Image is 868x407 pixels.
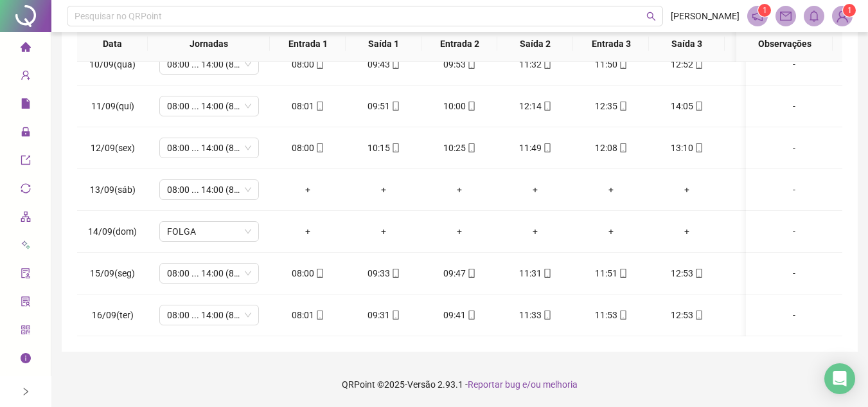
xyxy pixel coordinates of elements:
[508,266,563,280] div: 11:31
[659,141,714,155] div: 13:10
[583,99,639,113] div: 12:35
[356,308,411,322] div: 09:31
[583,266,639,280] div: 11:51
[583,308,639,322] div: 11:53
[432,141,487,155] div: 10:25
[649,26,725,62] th: Saída 3
[497,26,573,62] th: Saída 2
[659,183,714,197] div: +
[314,143,324,152] span: mobile
[542,60,552,69] span: mobile
[508,57,563,71] div: 11:32
[280,99,335,113] div: 08:01
[756,57,832,71] div: -
[583,183,639,197] div: +
[21,64,31,90] span: user-add
[21,291,31,316] span: solution
[21,347,31,373] span: info-circle
[314,102,324,111] span: mobile
[756,266,832,280] div: -
[314,311,324,320] span: mobile
[21,262,31,288] span: audit
[659,57,714,71] div: 12:52
[270,26,346,62] th: Entrada 1
[763,6,767,15] span: 1
[390,269,400,278] span: mobile
[466,269,476,278] span: mobile
[21,375,31,401] span: gift
[466,311,476,320] span: mobile
[432,224,487,239] div: +
[583,141,639,155] div: 12:08
[167,96,251,116] span: 08:00 ... 14:00 (8 HORAS)
[432,308,487,322] div: 09:41
[542,102,552,111] span: mobile
[89,59,136,69] span: 10/09(qua)
[847,6,852,15] span: 1
[756,183,832,197] div: -
[432,57,487,71] div: 09:53
[583,57,639,71] div: 11:50
[758,4,771,17] sup: 1
[725,26,801,62] th: Entrada 4
[735,141,790,155] div: 13:22
[280,141,335,155] div: 08:00
[693,311,704,320] span: mobile
[167,180,251,199] span: 08:00 ... 14:00 (8 HORAS)
[542,269,552,278] span: mobile
[432,183,487,197] div: +
[843,4,856,17] sup: Atualize o seu contato no menu Meus Dados
[573,26,649,62] th: Entrada 3
[752,10,763,22] span: notification
[756,141,832,155] div: -
[736,26,833,62] th: Observações
[583,224,639,239] div: +
[833,6,852,26] img: 83922
[432,99,487,113] div: 10:00
[432,266,487,280] div: 09:47
[91,143,135,153] span: 12/09(sex)
[90,185,136,195] span: 13/09(sáb)
[356,99,411,113] div: 09:51
[659,308,714,322] div: 12:53
[390,143,400,152] span: mobile
[735,57,790,71] div: 13:02
[356,57,411,71] div: 09:43
[77,26,148,62] th: Data
[617,102,628,111] span: mobile
[824,363,855,394] div: Open Intercom Messenger
[693,60,704,69] span: mobile
[88,226,137,237] span: 14/09(dom)
[735,308,790,322] div: 13:00
[756,308,832,322] div: -
[21,121,31,147] span: lock
[693,102,704,111] span: mobile
[51,362,868,407] footer: QRPoint © 2025 - 2.93.1 -
[167,264,251,283] span: 08:00 ... 14:00 (8 HORAS)
[617,143,628,152] span: mobile
[542,143,552,152] span: mobile
[735,224,790,239] div: +
[468,379,578,390] span: Reportar bug e/ou melhoria
[508,99,563,113] div: 12:14
[21,206,31,231] span: apartment
[280,266,335,280] div: 08:00
[21,149,31,175] span: export
[280,308,335,322] div: 08:01
[356,266,411,280] div: 09:33
[346,26,421,62] th: Saída 1
[735,183,790,197] div: +
[659,99,714,113] div: 14:05
[314,60,324,69] span: mobile
[167,138,251,158] span: 08:00 ... 14:00 (8 HORAS)
[280,224,335,239] div: +
[756,99,832,113] div: -
[508,141,563,155] div: 11:49
[747,37,822,51] span: Observações
[780,10,792,22] span: mail
[390,102,400,111] span: mobile
[466,102,476,111] span: mobile
[421,26,497,62] th: Entrada 2
[659,224,714,239] div: +
[617,311,628,320] span: mobile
